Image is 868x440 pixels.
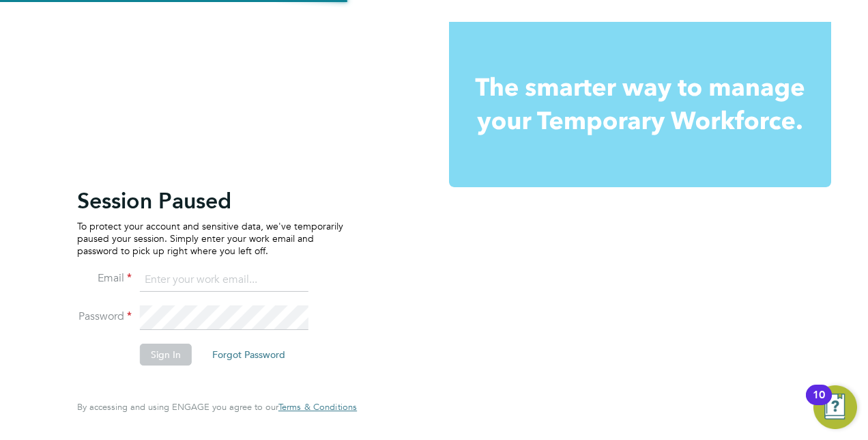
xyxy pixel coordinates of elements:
label: Email [77,271,132,286]
h2: Session Paused [77,187,343,215]
label: Password [77,310,132,324]
a: Terms & Conditions [278,402,357,413]
div: 10 [813,395,825,413]
p: To protect your account and sensitive data, we've temporarily paused your session. Simply enter y... [77,220,343,258]
button: Sign In [140,344,192,366]
span: By accessing and using ENGAGE you agree to our [77,401,357,413]
button: Forgot Password [201,344,296,366]
button: Open Resource Center, 10 new notifications [813,385,857,429]
input: Enter your work email... [140,268,308,292]
span: Terms & Conditions [278,401,357,413]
